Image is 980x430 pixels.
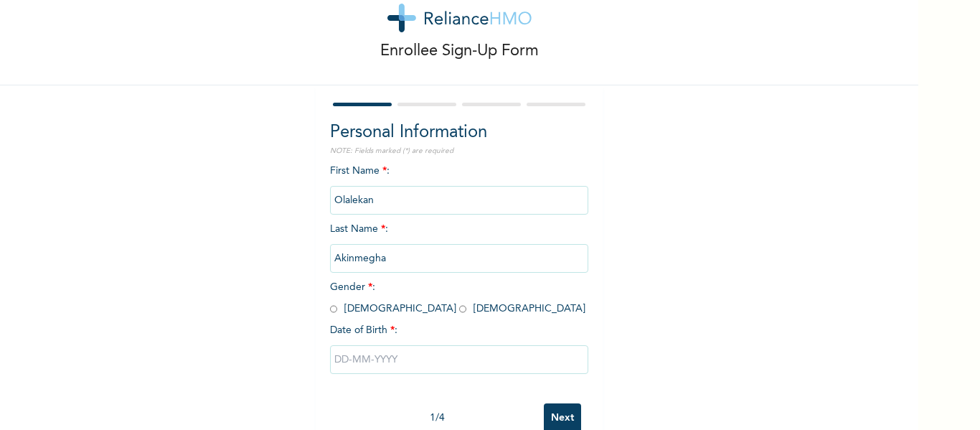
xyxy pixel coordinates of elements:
[330,323,397,338] span: Date of Birth :
[330,282,585,314] span: Gender : [DEMOGRAPHIC_DATA] [DEMOGRAPHIC_DATA]
[330,186,588,215] input: Enter your first name
[387,4,532,32] img: logo
[330,120,588,146] h2: Personal Information
[330,345,588,374] input: DD-MM-YYYY
[330,224,588,263] span: Last Name :
[330,146,588,156] p: NOTE: Fields marked (*) are required
[380,39,539,63] p: Enrollee Sign-Up Form
[330,411,544,426] div: 1 / 4
[330,166,588,205] span: First Name :
[330,244,588,273] input: Enter your last name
